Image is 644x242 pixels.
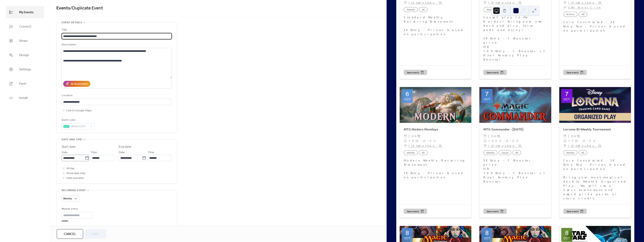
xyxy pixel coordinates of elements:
a: GEM Event Link [568,5,601,9]
span: Time [91,150,97,155]
span: Link to Google Maps [66,108,92,113]
span: My Events [19,9,34,15]
div: Standard Weekly Recurring Tournament 5€ Entry - Prizes based on participation [400,15,471,36]
button: Save event [563,209,587,214]
a: Itätuulenkuja 7A [488,0,522,5]
button: Save event [483,70,507,75]
div: Lorcana Bi-Weekly Tournament [559,127,631,132]
span: 17:30 [568,138,581,143]
div: 8 [406,230,409,236]
button: AI Assistant [63,81,90,87]
a: Settings [6,63,44,75]
span: Show date only [66,171,85,176]
div: ​ [563,138,567,143]
span: Cancel [64,232,76,237]
span: - [581,138,583,143]
div: MTG Modern Mondays [400,127,471,132]
a: Views [6,35,44,47]
span: - [421,138,423,143]
div: 7 [485,91,489,97]
div: 8 [485,230,489,236]
span: Date [62,150,68,155]
span: 17:30 [409,138,421,143]
span: - [504,138,506,143]
a: Itätuulenkuja 7A [409,0,443,5]
div: 5€ Entry - 1 Booster prize OR 10€ Entry - 1 Booster + 1 Final Fantasy Play Booster [479,158,551,184]
button: Save event [404,209,427,214]
span: [DATE] [568,134,582,138]
span: Views [19,38,28,44]
a: Itätuulenkuja 7A [488,143,522,148]
span: / Duplicate Event [70,4,103,13]
div: ​ [404,143,407,148]
div: Title [62,28,171,32]
span: All day [66,166,74,171]
a: Itätuulenkuja 7A [568,0,602,5]
span: 21:00 [506,138,521,143]
span: 21:00 [583,138,598,143]
a: Events [56,4,70,13]
div: Core Constructed - 5€ Entry Fee - Prizes based on participation Bring your most magical deck to W... [559,158,631,200]
div: Event color [62,118,94,123]
div: Description [62,42,171,47]
button: Cancel [57,229,83,239]
button: Save event [404,70,427,75]
a: My Events [6,6,44,18]
div: ​ [483,138,487,143]
div: Modern Weekly Recurring Tournament 5€ Entry - Prizes based on participation [400,158,471,179]
div: ​ [404,0,407,5]
div: ​ [483,134,487,138]
span: Install [19,95,27,101]
div: MTG Commander - [DATE] [479,127,551,132]
a: Form [6,77,44,90]
div: 8 [565,230,569,236]
span: 21:00 [423,138,438,143]
div: Oct [404,237,411,240]
span: Connect [19,24,31,30]
span: 14:00 [488,138,504,143]
div: Repeat every [62,207,92,211]
a: Itätuulenkuja 7A [568,143,602,148]
div: Oct [563,98,570,101]
span: [DATE] [488,134,502,138]
span: Date [119,150,125,155]
a: Design [6,49,44,61]
div: 6 [406,91,409,97]
div: ​ [483,0,487,5]
div: Oct [563,237,570,240]
div: weeks [62,219,93,223]
div: ​ [563,143,567,148]
div: Oct [404,98,411,101]
div: Casual play in the Keidas! Bring your own deck and dice, form pods and enjoy! 5€ Entry - 1 Booste... [479,15,551,62]
div: Start date [62,145,76,149]
div: Location [62,93,171,98]
span: Event details [62,20,82,25]
div: Core Constructed - 5€ Entry Fee - Prizes based on participation [559,20,631,33]
div: ​ [404,134,407,138]
div: ​ [563,134,567,138]
span: Time [148,150,154,155]
div: ​ [563,0,567,5]
span: [DATE] [409,134,422,138]
a: Install [6,92,44,104]
span: Date and time [62,137,82,142]
div: ​ [483,143,487,148]
div: End date [119,145,131,149]
span: Settings [19,66,31,73]
a: Itätuulenkuja 7A [409,143,443,148]
span: Recurring event [62,188,86,193]
div: ​ [404,138,407,143]
a: Connect [6,20,44,33]
span: #50E3C2FF [71,124,88,129]
div: 7 [565,91,569,97]
span: Design [19,52,29,58]
span: Hide end time [66,176,84,181]
div: AI Assistant [71,82,88,86]
button: Save event [483,209,507,214]
div: ​ [563,5,567,10]
span: Form [19,81,26,87]
button: Save event [563,70,587,75]
span: Weekly [63,196,72,201]
div: Oct [484,237,490,240]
